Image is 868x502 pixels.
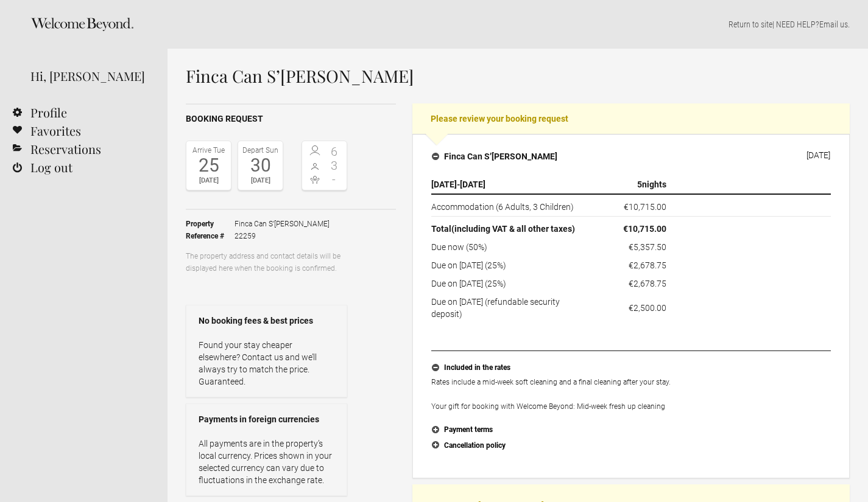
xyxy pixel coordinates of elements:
button: Included in the rates [431,360,831,376]
flynt-currency: €10,715.00 [623,224,666,234]
td: Due on [DATE] (25%) [431,274,591,293]
p: The property address and contact details will be displayed here when the booking is confirmed. [186,250,347,274]
div: [DATE] [806,150,830,160]
td: Due now (50%) [431,238,591,256]
div: [DATE] [241,175,280,187]
div: Depart Sun [241,144,280,156]
div: 25 [189,156,228,175]
strong: Property [186,218,235,230]
a: Return to site [729,19,772,29]
button: Cancellation policy [431,438,831,454]
p: | NEED HELP? . [186,18,850,30]
flynt-currency: €5,357.50 [629,242,666,252]
span: (including VAT & all other taxes) [451,224,575,234]
flynt-currency: €2,678.75 [629,279,666,288]
div: 30 [241,156,280,175]
th: - [431,175,591,194]
h2: Please review your booking request [412,103,850,134]
span: 22259 [235,230,330,242]
div: Arrive Tue [189,144,228,156]
flynt-currency: €10,715.00 [624,202,666,212]
span: [DATE] [460,180,485,189]
flynt-currency: €2,500.00 [629,303,666,313]
a: Email us [819,19,848,29]
p: Found your stay cheaper elsewhere? Contact us and we’ll always try to match the price. Guaranteed. [199,339,334,388]
div: Hi, [PERSON_NAME] [30,67,149,85]
strong: Payments in foreign currencies [199,413,334,425]
h1: Finca Can S’[PERSON_NAME] [186,67,850,85]
th: Total [431,217,591,239]
th: nights [591,175,671,194]
strong: Reference # [186,230,235,242]
td: Due on [DATE] (refundable security deposit) [431,293,591,320]
span: 6 [325,145,344,158]
span: 3 [325,159,344,172]
button: Payment terms [431,422,831,438]
flynt-currency: €2,678.75 [629,260,666,270]
span: [DATE] [431,180,457,189]
span: 5 [637,180,642,189]
h4: Finca Can S’[PERSON_NAME] [432,150,557,162]
td: Accommodation (6 Adults, 3 Children) [431,194,591,217]
p: All payments are in the property’s local currency. Prices shown in your selected currency can var... [199,438,334,486]
td: Due on [DATE] (25%) [431,256,591,274]
p: Rates include a mid-week soft cleaning and a final cleaning after your stay. Your gift for bookin... [431,376,831,413]
span: Finca Can S’[PERSON_NAME] [235,218,330,230]
span: - [325,173,344,186]
div: [DATE] [189,175,228,187]
h2: Booking request [186,113,396,125]
button: Finca Can S’[PERSON_NAME] [DATE] [422,144,840,169]
strong: No booking fees & best prices [199,315,334,327]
